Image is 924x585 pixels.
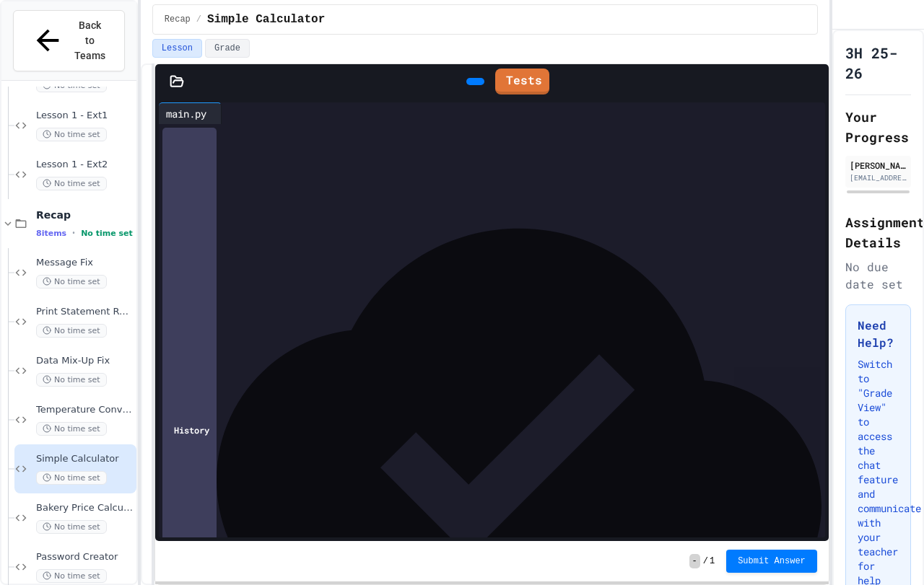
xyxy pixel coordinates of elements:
[738,555,806,567] span: Submit Answer
[36,373,107,387] span: No time set
[207,11,325,28] span: Simple Calculator
[858,317,899,351] h3: Need Help?
[72,227,75,239] span: •
[495,69,549,94] a: Tests
[726,550,817,573] button: Submit Answer
[36,128,107,141] span: No time set
[36,275,107,289] span: No time set
[36,551,134,563] span: Password Creator
[36,324,107,338] span: No time set
[36,502,134,514] span: Bakery Price Calculator
[36,159,134,171] span: Lesson 1 - Ext2
[845,107,911,147] h2: Your Progress
[36,569,107,583] span: No time set
[196,14,201,25] span: /
[36,257,134,269] span: Message Fix
[850,172,907,183] div: [EMAIL_ADDRESS][DOMAIN_NAME]
[710,555,715,567] span: 1
[36,306,134,318] span: Print Statement Repair
[159,106,214,121] div: main.py
[159,102,222,124] div: main.py
[689,554,700,568] span: -
[36,177,107,190] span: No time set
[165,14,191,25] span: Recap
[36,404,134,416] span: Temperature Converter
[36,229,66,238] span: 8 items
[850,159,907,172] div: [PERSON_NAME]
[36,110,134,122] span: Lesson 1 - Ext1
[845,212,911,252] h2: Assignment Details
[205,39,250,58] button: Grade
[73,18,107,63] span: Back to Teams
[845,43,911,83] h1: 3H 25-26
[36,471,107,485] span: No time set
[13,10,125,71] button: Back to Teams
[152,39,202,58] button: Lesson
[36,453,134,465] span: Simple Calculator
[36,208,134,221] span: Recap
[36,355,134,367] span: Data Mix-Up Fix
[845,258,911,293] div: No due date set
[81,229,133,238] span: No time set
[36,422,107,436] span: No time set
[703,555,708,567] span: /
[36,520,107,534] span: No time set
